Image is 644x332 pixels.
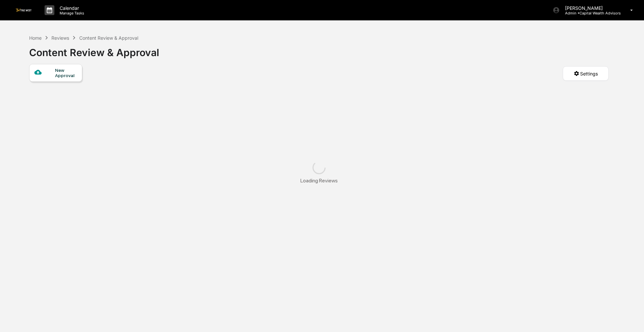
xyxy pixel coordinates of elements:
[51,35,69,41] div: Reviews
[29,41,159,58] div: Content Review & Approval
[55,68,77,78] div: New Approval
[54,5,87,11] p: Calendar
[560,5,621,11] p: [PERSON_NAME]
[16,9,31,11] img: logo
[29,35,42,41] div: Home
[563,66,609,81] button: Settings
[79,35,138,41] div: Content Review & Approval
[54,11,87,15] p: Manage Tasks
[300,177,338,184] div: Loading Reviews
[560,11,621,15] p: Admin • Capital Wealth Advisors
